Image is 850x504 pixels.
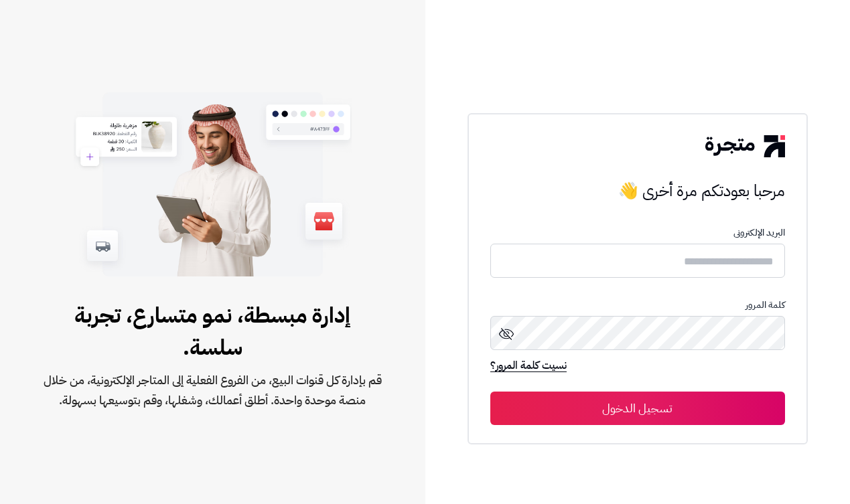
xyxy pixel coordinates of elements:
img: logo-2.png [705,135,784,157]
button: تسجيل الدخول [490,392,785,425]
p: كلمة المرور [490,300,785,311]
p: البريد الإلكترونى [490,228,785,238]
span: إدارة مبسطة، نمو متسارع، تجربة سلسة. [43,299,382,363]
a: نسيت كلمة المرور؟ [490,357,567,376]
span: قم بإدارة كل قنوات البيع، من الفروع الفعلية إلى المتاجر الإلكترونية، من خلال منصة موحدة واحدة. أط... [43,370,382,410]
h3: مرحبا بعودتكم مرة أخرى 👋 [490,177,785,204]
